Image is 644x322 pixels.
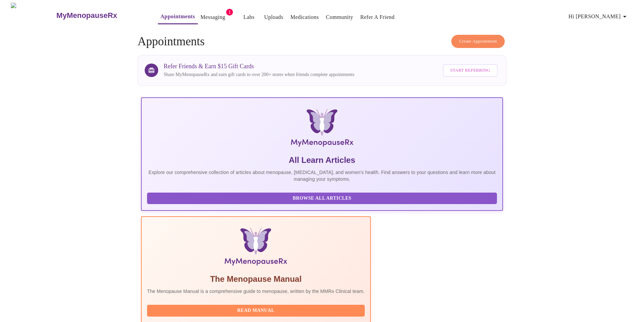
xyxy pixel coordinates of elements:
span: Browse All Articles [154,194,490,203]
h3: Refer Friends & Earn $15 Gift Cards [164,63,354,70]
h4: Appointments [138,35,506,48]
button: Medications [288,10,321,24]
button: Hi [PERSON_NAME] [566,10,631,23]
span: Create Appointment [459,38,497,45]
button: Start Referring [443,64,498,77]
a: MyMenopauseRx [55,4,144,27]
p: Explore our comprehensive collection of articles about menopause, [MEDICAL_DATA], and women's hea... [147,169,497,182]
p: Share MyMenopauseRx and earn gift cards to over 200+ stores when friends complete appointments [164,71,354,78]
span: 1 [226,9,233,16]
button: Appointments [158,10,198,24]
p: The Menopause Manual is a comprehensive guide to menopause, written by the MMRx Clinical team. [147,288,365,295]
button: Community [323,10,356,24]
a: Appointments [161,12,195,21]
button: Browse All Articles [147,193,497,204]
img: MyMenopauseRx Logo [11,3,55,28]
a: Start Referring [441,61,499,80]
span: Start Referring [450,67,490,74]
a: Messaging [200,13,225,22]
a: Community [326,13,353,22]
a: Uploads [264,13,283,22]
a: Refer a Friend [360,13,395,22]
h5: All Learn Articles [147,155,497,166]
a: Browse All Articles [147,195,499,201]
button: Create Appointment [451,35,505,48]
a: Medications [290,13,319,22]
img: Menopause Manual [182,228,330,268]
button: Messaging [198,10,228,24]
a: Read Manual [147,307,366,313]
h3: MyMenopauseRx [56,11,117,20]
button: Labs [238,10,260,24]
span: Read Manual [154,306,358,315]
button: Refer a Friend [358,10,398,24]
a: Labs [243,13,255,22]
h5: The Menopause Manual [147,274,365,284]
button: Read Manual [147,305,365,317]
span: Hi [PERSON_NAME] [569,12,629,21]
img: MyMenopauseRx Logo [201,109,443,149]
button: Uploads [261,10,286,24]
